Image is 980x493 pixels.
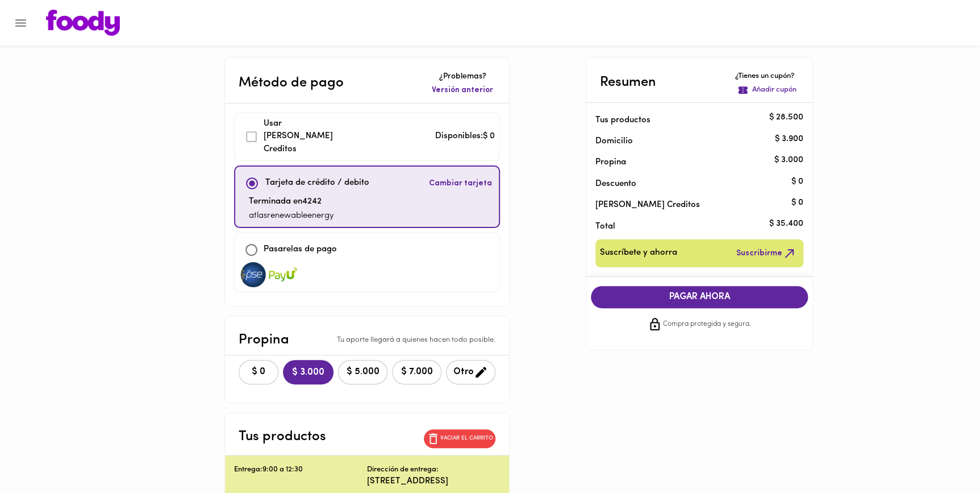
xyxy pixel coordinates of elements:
p: Descuento [595,178,636,190]
p: [STREET_ADDRESS] [367,475,500,487]
button: Añadir cupón [735,82,799,98]
p: ¿Problemas? [429,71,495,82]
p: Tus productos [595,114,785,126]
p: Disponibles: $ 0 [435,130,495,143]
span: Suscribirme [736,246,796,260]
p: $ 3.000 [774,154,803,166]
p: Pasarelas de pago [264,243,337,256]
img: visa [239,262,268,287]
span: PAGAR AHORA [602,292,796,303]
p: Tarjeta de crédito / debito [265,177,369,190]
button: Vaciar el carrito [424,429,495,448]
button: $ 5.000 [338,360,387,384]
p: ¿Tienes un cupón? [735,71,799,82]
p: Domicilio [595,135,633,147]
p: Tus productos [239,426,326,447]
button: $ 7.000 [392,360,441,384]
p: $ 28.500 [769,112,803,124]
p: Total [595,221,785,233]
button: $ 3.000 [283,360,333,384]
p: $ 3.900 [775,133,803,145]
p: Usar [PERSON_NAME] Creditos [264,118,341,156]
p: Método de pago [239,73,344,93]
p: Resumen [600,72,656,93]
span: Suscríbete y ahorra [600,246,677,260]
button: Menu [7,9,35,37]
span: $ 7.000 [399,367,434,378]
p: [PERSON_NAME] Creditos [595,199,785,211]
p: $ 35.400 [769,218,803,230]
button: PAGAR AHORA [591,286,808,308]
p: Propina [595,156,785,168]
span: Cambiar tarjeta [429,178,492,189]
p: Vaciar el carrito [440,434,493,442]
button: Versión anterior [429,82,495,98]
p: Propina [239,330,289,350]
p: Añadir cupón [752,85,796,96]
button: Cambiar tarjeta [427,171,494,196]
iframe: Messagebird Livechat Widget [914,427,969,482]
p: Tu aporte llegará a quienes hacen todo posible. [337,335,495,346]
button: Otro [446,360,495,384]
button: Suscribirme [734,244,799,263]
img: logo.png [46,10,120,36]
span: $ 3.000 [292,367,324,378]
p: $ 0 [791,197,803,209]
p: Entrega: 9:00 a 12:30 [234,465,367,475]
p: Dirección de entrega: [367,465,439,475]
img: visa [269,262,297,287]
p: atlasrenewableenergy [249,210,334,223]
button: $ 0 [239,360,278,384]
p: Terminada en 4242 [249,196,334,209]
span: Compra protegida y segura. [663,319,751,330]
span: Versión anterior [432,85,493,96]
span: $ 0 [246,367,271,378]
span: Otro [453,365,488,379]
span: $ 5.000 [345,367,380,378]
p: $ 0 [791,176,803,188]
